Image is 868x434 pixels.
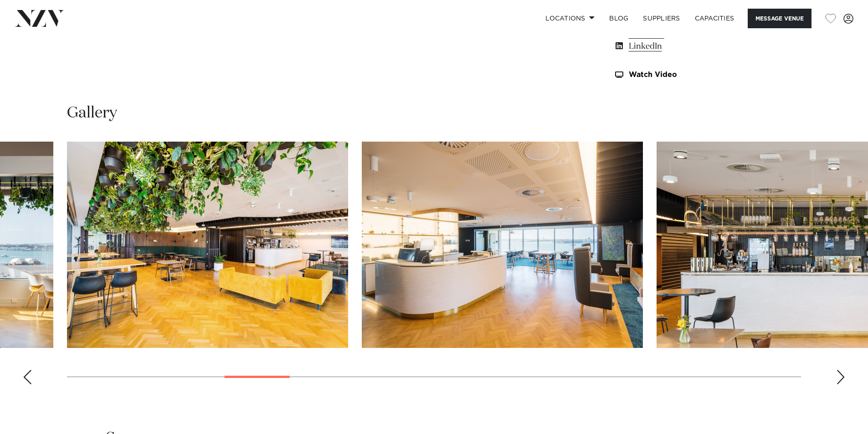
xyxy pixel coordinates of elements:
[538,9,602,28] a: Locations
[748,9,812,28] button: Message Venue
[67,142,348,348] swiper-slide: 7 / 28
[688,9,742,28] a: Capacities
[614,40,762,53] a: LinkedIn
[614,71,762,79] a: Watch Video
[362,142,643,348] swiper-slide: 8 / 28
[15,10,64,26] img: nzv-logo.png
[636,9,687,28] a: SUPPLIERS
[602,9,636,28] a: BLOG
[67,103,117,123] h2: Gallery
